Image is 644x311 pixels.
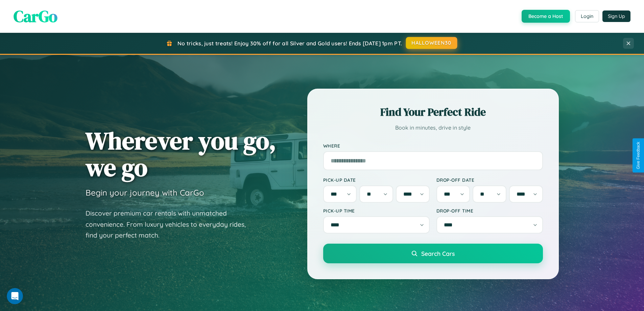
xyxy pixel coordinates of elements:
[436,177,543,183] label: Drop-off Date
[7,288,23,304] iframe: Intercom live chat
[421,250,455,257] span: Search Cars
[323,105,543,119] h2: Find Your Perfect Ride
[602,10,630,22] button: Sign Up
[323,177,430,183] label: Pick-up Date
[86,187,204,198] h3: Begin your journey with CarGo
[177,40,402,47] span: No tricks, just treats! Enjoy 30% off for all Silver and Gold users! Ends [DATE] 1pm PT.
[323,143,543,149] label: Where
[323,208,430,214] label: Pick-up Time
[436,208,543,214] label: Drop-off Time
[406,37,457,49] button: HALLOWEEN30
[323,244,543,263] button: Search Cars
[14,5,57,27] span: CarGo
[575,10,599,22] button: Login
[86,127,276,181] h1: Wherever you go, we go
[86,208,255,241] p: Discover premium car rentals with unmatched convenience. From luxury vehicles to everyday rides, ...
[522,10,570,23] button: Become a Host
[636,142,641,169] div: Give Feedback
[323,123,543,133] p: Book in minutes, drive in style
